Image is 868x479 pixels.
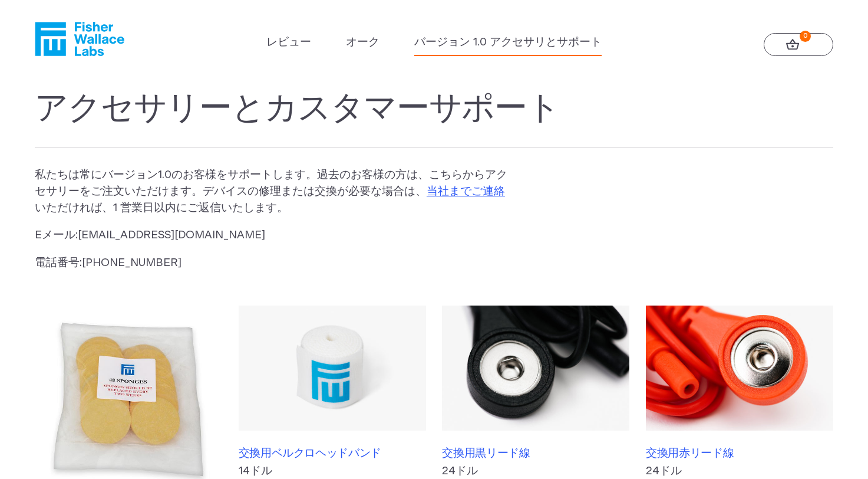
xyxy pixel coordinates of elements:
[427,186,505,197] a: 当社までご連絡
[35,167,516,216] p: 私たちは常にバージョン1.0のお客様をサポートします。過去のお客様の方は、こちらからアクセサリーをご注文いただけます。デバイスの修理または交換が必要な場合は、 いただければ、1 営業日以内にご返...
[239,447,426,460] h3: 交換用ベルクロヘッドバンド
[346,34,379,51] a: オーク
[442,306,629,431] img: 交換用黒リード線
[239,306,426,431] img: 交換用ベルクロヘッドバンド
[414,34,602,51] a: バージョン 1.0 アクセサリとサポート
[764,33,833,57] a: 0
[442,447,629,460] h3: 交換用黒リード線
[646,447,833,460] h3: 交換用赤リード線
[646,306,833,431] img: 交換用赤リード線
[35,89,833,148] h1: アクセサリーとカスタマーサポート
[35,22,124,56] a: フィッシャー・ウォレス
[35,227,516,244] p: Eメール:[EMAIL_ADDRESS][DOMAIN_NAME]
[800,31,811,42] strong: 0
[35,255,516,271] p: 電話番号:[PHONE_NUMBER]
[266,34,311,51] a: レビュー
